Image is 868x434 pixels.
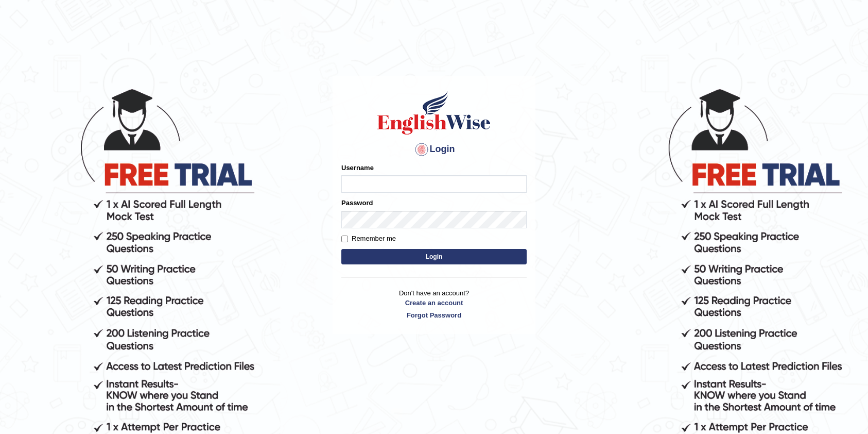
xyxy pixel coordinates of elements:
[341,163,374,173] label: Username
[341,141,527,158] h4: Login
[341,236,348,242] input: Remember me
[341,233,396,244] label: Remember me
[341,288,527,320] p: Don't have an account?
[341,249,527,264] button: Login
[341,310,527,320] a: Forgot Password
[375,90,493,136] img: Logo of English Wise sign in for intelligent practice with AI
[341,298,527,308] a: Create an account
[341,198,373,208] label: Password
